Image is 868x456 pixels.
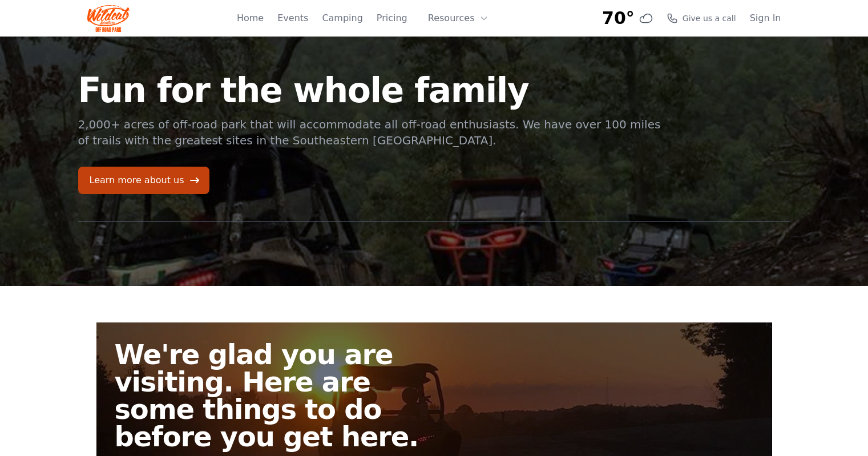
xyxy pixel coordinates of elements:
[750,11,781,25] a: Sign In
[322,11,362,25] a: Camping
[78,73,663,107] h1: Fun for the whole family
[277,11,308,25] a: Events
[87,5,130,32] img: Wildcat Logo
[237,11,264,25] a: Home
[377,11,407,25] a: Pricing
[667,13,736,24] a: Give us a call
[115,341,443,450] h2: We're glad you are visiting. Here are some things to do before you get here.
[683,13,736,24] span: Give us a call
[602,8,635,29] span: 70°
[78,116,663,148] p: 2,000+ acres of off-road park that will accommodate all off-road enthusiasts. We have over 100 mi...
[421,7,495,30] button: Resources
[78,167,209,194] a: Learn more about us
